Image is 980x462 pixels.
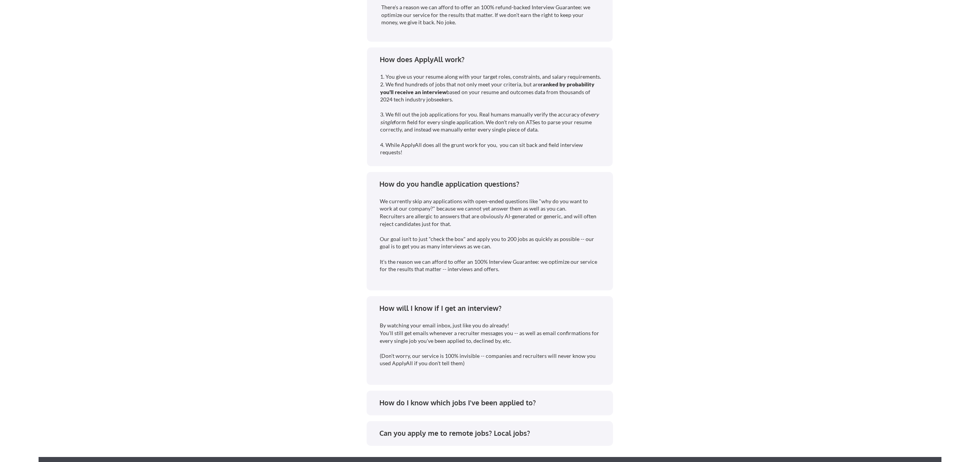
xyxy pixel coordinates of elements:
[379,398,606,408] div: How do I know which jobs I've been applied to?
[380,81,596,95] strong: ranked by probability you'll receive an interview
[379,179,606,189] div: How do you handle application questions?
[380,197,601,273] div: We currently skip any applications with open-ended questions like "why do you want to work at our...
[380,55,606,64] div: How does ApplyAll work?
[379,428,606,438] div: Can you apply me to remote jobs? Local jobs?
[380,322,601,367] div: By watching your email inbox, just like you do already! You'll still get emails whenever a recrui...
[380,111,600,125] em: every single
[380,73,602,156] div: 1. You give us your resume along with your target roles, constraints, and salary requirements. 2....
[379,304,606,313] div: How will I know if I get an interview?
